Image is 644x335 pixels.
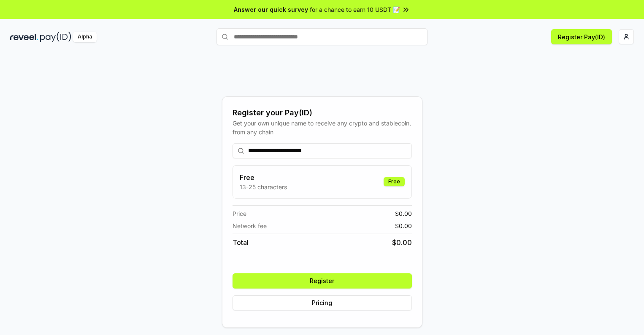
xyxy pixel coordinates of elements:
[233,119,412,136] div: Get your own unique name to receive any crypto and stablecoin, from any chain
[73,32,97,42] div: Alpha
[233,237,249,248] span: Total
[234,5,308,14] span: Answer our quick survey
[233,209,246,218] span: Price
[551,29,612,44] button: Register Pay(ID)
[395,209,412,218] span: $ 0.00
[310,5,400,14] span: for a chance to earn 10 USDT 📝
[233,295,412,310] button: Pricing
[10,32,38,42] img: reveel_dark
[240,172,287,182] h3: Free
[233,221,267,230] span: Network fee
[40,32,71,42] img: pay_id
[395,221,412,230] span: $ 0.00
[240,182,287,191] p: 13-25 characters
[384,177,405,186] div: Free
[233,273,412,289] button: Register
[392,237,412,248] span: $ 0.00
[233,107,412,119] div: Register your Pay(ID)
